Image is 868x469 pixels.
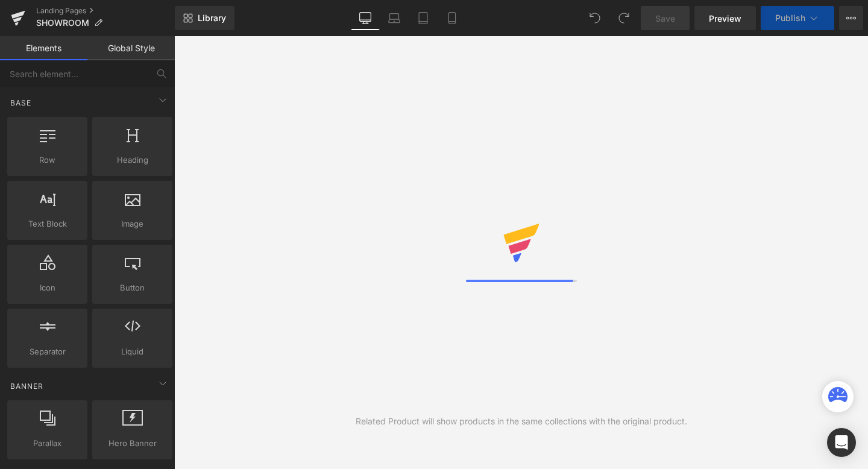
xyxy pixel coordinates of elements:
[839,6,863,30] button: More
[438,6,467,30] a: Mobile
[9,97,33,109] span: Base
[827,428,856,457] div: Open Intercom Messenger
[694,6,756,30] a: Preview
[351,6,380,30] a: Desktop
[96,154,169,166] span: Heading
[96,437,169,450] span: Hero Banner
[583,6,607,30] button: Undo
[761,6,834,30] button: Publish
[36,18,89,28] span: SHOWROOM
[36,6,175,16] a: Landing Pages
[175,6,234,30] a: New Library
[96,282,169,294] span: Button
[380,6,409,30] a: Laptop
[709,12,741,25] span: Preview
[9,380,45,392] span: Banner
[11,345,84,358] span: Separator
[11,437,84,450] span: Parallax
[11,218,84,230] span: Text Block
[612,6,636,30] button: Redo
[356,415,687,428] div: Related Product will show products in the same collections with the original product.
[11,154,84,166] span: Row
[655,12,675,25] span: Save
[11,282,84,294] span: Icon
[198,13,226,24] span: Library
[96,345,169,358] span: Liquid
[96,218,169,230] span: Image
[87,36,175,60] a: Global Style
[775,13,805,23] span: Publish
[409,6,438,30] a: Tablet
